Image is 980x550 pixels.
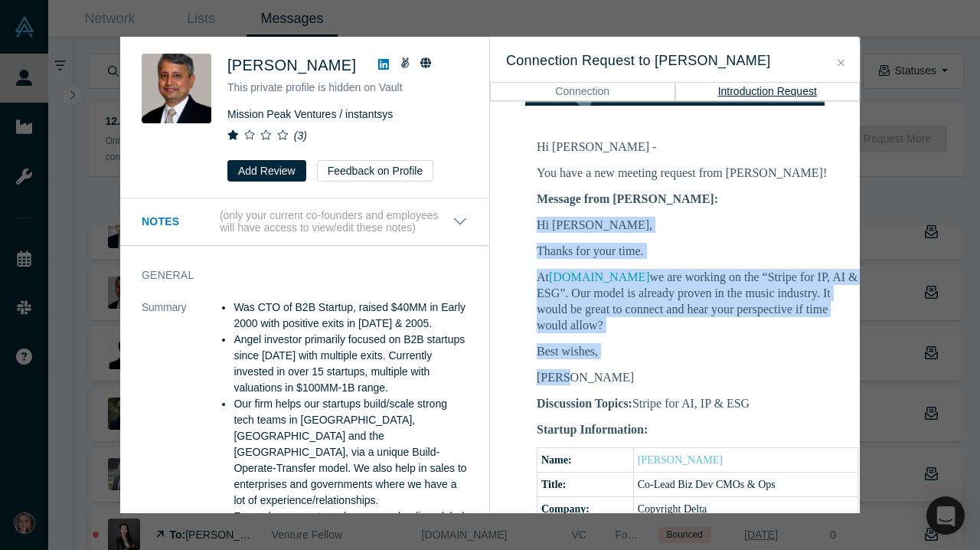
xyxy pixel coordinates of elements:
button: Close [833,54,849,72]
button: Notes (only your current co-founders and employees will have access to view/edit these notes) [142,209,468,235]
p: This private profile is hidden on Vault [227,80,468,96]
img: Vipin Chawla's Profile Image [142,54,211,123]
li: Angel investor primarily focused on B2B startups since [DATE] with multiple exits. Currently inve... [234,332,468,396]
p: Hi [PERSON_NAME], [537,217,858,233]
span: [PERSON_NAME] [227,57,356,74]
b: Startup Information: [537,423,648,436]
button: Introduction Request [675,82,861,100]
p: [PERSON_NAME] [537,369,858,385]
h3: Connection Request to [PERSON_NAME] [506,51,844,71]
p: Hi [PERSON_NAME] - [537,139,858,155]
p: Best wishes, [537,343,858,359]
a: [DOMAIN_NAME] [549,270,650,283]
b: Message from [PERSON_NAME]: [537,192,718,205]
li: Our firm helps our startups build/scale strong tech teams in [GEOGRAPHIC_DATA], [GEOGRAPHIC_DATA]... [234,396,468,509]
a: [PERSON_NAME] [638,454,723,466]
b: Company: [541,503,590,515]
b: Title: [541,479,566,490]
td: Copyright Delta [633,496,857,521]
button: Connection [490,82,675,100]
p: You have a new meeting request from [PERSON_NAME]! [537,165,858,181]
p: (only your current co-founders and employees will have access to view/edit these notes) [220,209,452,235]
p: Stripe for AI, IP & ESG [537,395,858,411]
b: Discussion Topics: [537,397,632,410]
span: Mission Peak Ventures / instantsys [227,108,393,120]
li: Was CTO of B2B Startup, raised $40MM in Early 2000 with positive exits in [DATE] & 2005. [234,300,468,332]
button: Feedback on Profile [317,160,434,182]
td: Co-Lead Biz Dev CMOs & Ops [633,472,857,496]
p: Thanks for your time. [537,243,858,259]
p: At we are working on the “Stripe for IP, AI & ESG”. Our model is already proven in the music indu... [537,269,858,333]
b: Name: [541,454,572,466]
button: Add Review [227,160,306,182]
i: ( 3 ) [294,129,307,142]
h3: General [142,267,446,283]
h3: Notes [142,214,217,230]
